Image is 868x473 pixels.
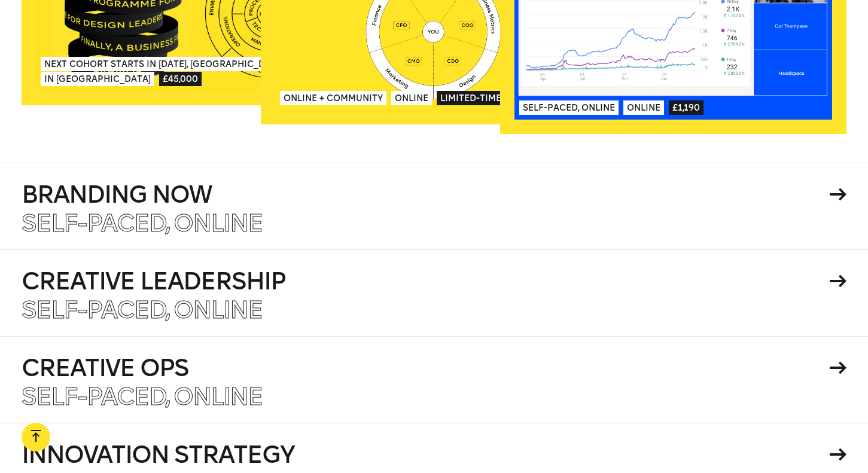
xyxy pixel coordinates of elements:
[22,295,263,324] span: Self-paced, Online
[41,72,154,86] span: In [GEOGRAPHIC_DATA]
[22,182,825,206] h4: Branding Now
[22,209,263,237] span: Self-paced, Online
[22,356,825,380] h4: Creative Ops
[22,443,825,466] h4: Innovation Strategy
[623,100,664,115] span: Online
[437,91,567,105] span: Limited-time price: £2,100
[519,100,619,115] span: Self-paced, Online
[280,91,386,105] span: Online + Community
[41,57,348,71] span: Next Cohort Starts in [DATE], [GEOGRAPHIC_DATA] & [US_STATE]
[22,269,825,293] h4: Creative Leadership
[159,72,202,86] span: £45,000
[669,100,703,115] span: £1,190
[22,382,263,411] span: Self-paced, Online
[391,91,432,105] span: Online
